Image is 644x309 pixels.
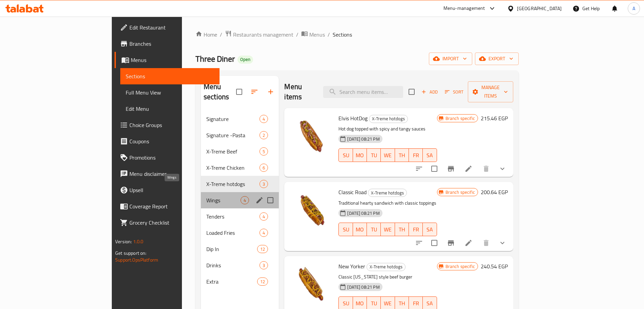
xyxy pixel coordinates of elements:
h2: Menu sections [204,82,236,102]
span: Sort [445,88,463,96]
div: items [259,115,268,123]
span: X-Treme hotdogs [367,263,405,271]
button: SU [338,223,353,236]
a: Grocery Checklist [115,214,219,231]
button: export [475,53,519,65]
span: Menu disclaimer [129,170,214,178]
button: MO [353,148,367,162]
span: Branch specific [443,263,478,270]
div: X-Treme hotdogs [369,115,408,123]
span: 3 [260,181,268,187]
span: X-Treme hotdogs [206,180,259,188]
button: SU [338,148,353,162]
span: Select all sections [232,85,246,99]
button: FR [409,223,423,236]
span: Coupons [129,137,214,145]
div: Tenders4 [201,208,279,225]
div: items [257,277,268,286]
div: Signature4 [201,111,279,127]
a: Upsell [115,182,219,198]
div: items [259,229,268,237]
div: items [259,261,268,269]
span: Classic Road [338,187,367,197]
span: Select to update [427,162,441,176]
div: Menu-management [443,4,485,13]
span: Menus [309,30,325,39]
button: TH [395,148,409,162]
a: Edit Menu [120,101,219,117]
div: items [259,212,268,221]
span: A [632,5,635,12]
span: WE [383,225,392,234]
div: X-Treme hotdogs [367,263,406,271]
button: Branch-specific-item [443,161,459,177]
span: X-Treme Beef [206,147,259,156]
span: Edit Menu [126,105,214,113]
button: FR [409,148,423,162]
button: Branch-specific-item [443,235,459,251]
span: X-Treme hotdogs [368,189,407,197]
span: 2 [260,132,268,139]
span: Sections [333,30,352,39]
a: Coverage Report [115,198,219,214]
button: sort-choices [411,235,427,251]
span: 4 [241,197,249,204]
span: Get support on: [115,249,146,257]
span: import [434,55,467,63]
span: TH [398,225,406,234]
span: SU [341,150,350,160]
a: Edit menu item [464,165,473,173]
h2: Menu items [284,82,315,102]
span: MO [356,150,364,160]
li: / [296,30,298,39]
div: Signature [206,115,259,123]
span: Promotions [129,153,214,162]
span: [DATE] 08:21 PM [345,210,382,217]
a: Menu disclaimer [115,166,219,182]
span: 1.0.0 [133,237,144,246]
span: X-Treme Chicken [206,164,259,172]
span: 6 [260,165,268,171]
span: SU [341,225,350,234]
span: 4 [260,213,268,220]
span: TU [370,298,378,308]
button: show more [494,235,511,251]
span: MO [356,225,364,234]
div: Wings4edit [201,192,279,208]
div: Open [237,56,253,64]
span: Manage items [473,83,508,100]
span: Coverage Report [129,202,214,210]
span: Tenders [206,212,259,221]
span: Wings [206,196,241,204]
div: Extra [206,277,257,286]
span: 12 [257,279,268,285]
a: Branches [115,36,219,52]
svg: Show Choices [498,239,506,247]
span: WE [383,150,392,160]
span: Dip In [206,245,257,253]
span: Three Diner [195,51,235,66]
span: 4 [260,116,268,122]
a: Choice Groups [115,117,219,133]
span: Add [420,88,439,96]
span: [DATE] 08:21 PM [345,136,382,142]
a: Sections [120,68,219,84]
span: 5 [260,148,268,155]
div: Extra12 [201,273,279,290]
span: Menus [131,56,214,64]
div: X-Treme Chicken6 [201,160,279,176]
h6: 200.64 EGP [481,187,508,197]
li: / [220,30,222,39]
span: SA [425,150,434,160]
a: Full Menu View [120,84,219,101]
span: Branch specific [443,189,478,195]
span: SU [341,298,350,308]
a: Restaurants management [225,30,293,39]
div: items [259,164,268,172]
span: Add item [419,87,440,97]
button: SA [423,223,437,236]
div: items [241,196,249,204]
